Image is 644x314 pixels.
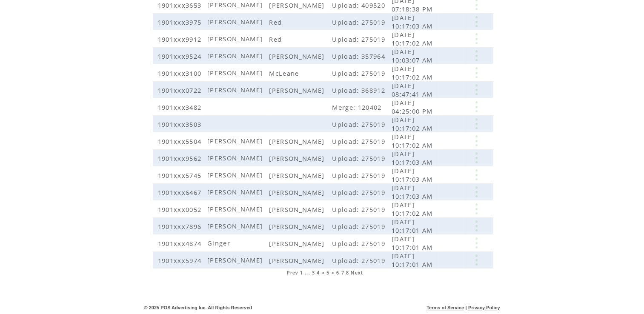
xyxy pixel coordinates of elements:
[392,217,435,234] span: [DATE] 10:17:01 AM
[207,188,265,196] span: [PERSON_NAME]
[341,270,344,276] a: 7
[300,270,303,276] a: 1
[332,1,387,9] span: Upload: 409520
[158,154,204,163] span: 1901xxx9562
[158,222,204,231] span: 1901xxx7896
[158,69,204,77] span: 1901xxx3100
[332,205,387,214] span: Upload: 275019
[158,86,204,94] span: 1901xxx0722
[269,205,326,214] span: [PERSON_NAME]
[158,205,204,214] span: 1901xxx0052
[392,166,435,183] span: [DATE] 10:17:03 AM
[392,200,435,217] span: [DATE] 10:17:02 AM
[332,18,387,26] span: Upload: 275019
[392,13,435,30] span: [DATE] 10:17:03 AM
[465,305,467,310] span: |
[426,305,464,310] a: Terms of Service
[332,171,387,180] span: Upload: 275019
[392,234,435,251] span: [DATE] 10:17:01 AM
[392,149,435,166] span: [DATE] 10:17:03 AM
[207,137,265,145] span: [PERSON_NAME]
[207,154,265,162] span: [PERSON_NAME]
[158,103,204,111] span: 1901xxx3482
[269,256,326,265] span: [PERSON_NAME]
[332,52,387,60] span: Upload: 357964
[269,18,284,26] span: Red
[158,171,204,180] span: 1901xxx5745
[392,98,435,115] span: [DATE] 04:25:00 PM
[207,34,265,43] span: [PERSON_NAME]
[332,222,387,231] span: Upload: 275019
[332,35,387,43] span: Upload: 275019
[351,270,363,276] a: Next
[392,251,435,268] span: [DATE] 10:17:01 AM
[144,305,252,310] span: © 2025 POS Advertising Inc. All Rights Reserved
[207,171,265,179] span: [PERSON_NAME]
[332,69,387,77] span: Upload: 275019
[207,17,265,26] span: [PERSON_NAME]
[207,256,265,264] span: [PERSON_NAME]
[336,270,339,276] a: 6
[332,137,387,146] span: Upload: 275019
[312,270,315,276] a: 3
[332,154,387,163] span: Upload: 275019
[207,222,265,230] span: [PERSON_NAME]
[207,205,265,213] span: [PERSON_NAME]
[158,1,204,9] span: 1901xxx3653
[158,52,204,60] span: 1901xxx9524
[207,0,265,9] span: [PERSON_NAME]
[468,305,500,310] a: Privacy Policy
[269,239,326,248] span: [PERSON_NAME]
[207,86,265,94] span: [PERSON_NAME]
[158,35,204,43] span: 1901xxx9912
[332,188,387,197] span: Upload: 275019
[269,69,301,77] span: McLeane
[392,47,435,64] span: [DATE] 10:03:07 AM
[322,270,335,276] span: < 5 >
[158,188,204,197] span: 1901xxx6467
[392,30,435,47] span: [DATE] 10:17:02 AM
[158,18,204,26] span: 1901xxx3975
[269,222,326,231] span: [PERSON_NAME]
[332,256,387,265] span: Upload: 275019
[332,120,387,128] span: Upload: 275019
[287,270,298,276] a: Prev
[305,270,310,276] span: ...
[269,154,326,163] span: [PERSON_NAME]
[158,256,204,265] span: 1901xxx5974
[317,270,320,276] a: 4
[392,81,435,98] span: [DATE] 08:47:41 AM
[158,120,204,128] span: 1901xxx3503
[269,137,326,146] span: [PERSON_NAME]
[332,86,387,94] span: Upload: 368912
[269,1,326,9] span: [PERSON_NAME]
[207,239,232,247] span: Ginger
[158,239,204,248] span: 1901xxx4874
[332,103,384,111] span: Merge: 120402
[158,137,204,146] span: 1901xxx5504
[269,86,326,94] span: [PERSON_NAME]
[269,171,326,180] span: [PERSON_NAME]
[269,52,326,60] span: [PERSON_NAME]
[207,51,265,60] span: [PERSON_NAME]
[392,132,435,149] span: [DATE] 10:17:02 AM
[207,69,265,77] span: [PERSON_NAME]
[332,239,387,248] span: Upload: 275019
[392,115,435,132] span: [DATE] 10:17:02 AM
[392,183,435,200] span: [DATE] 10:17:03 AM
[346,270,349,276] a: 8
[269,35,284,43] span: Red
[392,64,435,81] span: [DATE] 10:17:02 AM
[269,188,326,197] span: [PERSON_NAME]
